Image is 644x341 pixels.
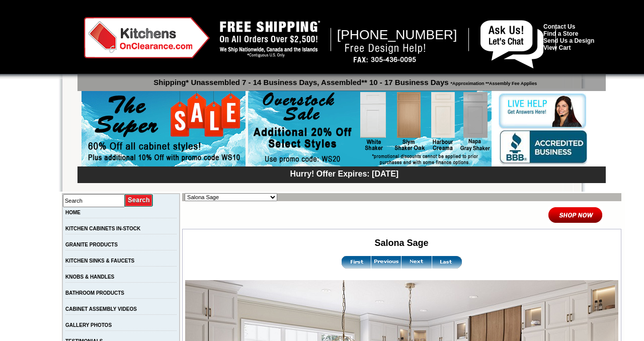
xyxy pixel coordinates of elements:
[65,210,80,215] a: HOME
[65,290,124,296] a: BATHROOM PRODUCTS
[83,73,606,87] p: Shipping* Unassembled 7 - 14 Business Days, Assembled** 10 - 17 Business Days
[65,258,134,264] a: KITCHEN SINKS & FAUCETS
[449,78,537,86] span: *Approximation **Assembly Fee Applies
[65,274,114,280] a: KNOBS & HANDLES
[543,44,571,51] a: View Cart
[543,30,578,37] a: Find a Store
[65,242,118,247] a: GRANITE PRODUCTS
[65,226,140,231] a: KITCHEN CABINETS IN-STOCK
[83,168,606,179] div: Hurry! Offer Expires: [DATE]
[84,17,210,58] img: Kitchens on Clearance Logo
[543,23,575,30] a: Contact Us
[65,306,137,312] a: CABINET ASSEMBLY VIDEOS
[65,322,112,328] a: GALLERY PHOTOS
[543,37,594,44] a: Send Us a Design
[184,238,620,248] h2: Salona Sage
[337,27,457,42] span: [PHONE_NUMBER]
[125,194,153,207] input: Submit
